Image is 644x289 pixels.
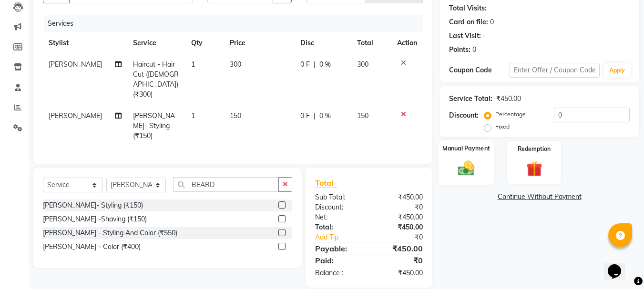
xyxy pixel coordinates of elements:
div: ₹450.00 [369,222,430,232]
div: Service Total: [449,94,492,104]
span: | [314,60,316,70]
div: Paid: [308,255,369,266]
div: ₹0 [379,232,430,242]
a: Continue Without Payment [441,192,637,202]
span: [PERSON_NAME]- Styling (₹150) [133,111,175,140]
span: 1 [191,111,195,120]
span: 150 [230,111,241,120]
div: ₹450.00 [369,243,430,254]
label: Percentage [495,110,526,119]
span: 300 [357,60,368,69]
label: Manual Payment [442,144,490,153]
img: _gift.svg [521,159,547,179]
div: ₹0 [369,202,430,212]
span: [PERSON_NAME] [49,60,102,69]
img: _cash.svg [453,159,480,178]
div: 0 [490,17,494,27]
div: Payable: [308,243,369,254]
div: Points: [449,45,470,55]
div: Total Visits: [449,3,487,13]
div: Last Visit: [449,31,481,41]
div: Discount: [308,202,369,212]
div: Sub Total: [308,192,369,202]
div: ₹450.00 [369,192,430,202]
span: 300 [230,60,241,69]
input: Enter Offer / Coupon Code [510,63,600,78]
div: ₹0 [369,255,430,266]
span: [PERSON_NAME] [49,111,102,120]
th: Qty [185,32,224,54]
div: Coupon Code [449,65,509,75]
div: Discount: [449,110,479,120]
div: Services [44,15,430,32]
label: Fixed [495,122,510,131]
span: Haircut - Hair Cut ([DEMOGRAPHIC_DATA]) (₹300) [133,60,179,99]
div: [PERSON_NAME]- Styling (₹150) [43,200,143,210]
div: [PERSON_NAME] - Styling And Color (₹550) [43,228,177,238]
div: Balance : [308,268,369,278]
th: Disc [295,32,351,54]
th: Service [127,32,185,54]
input: Search or Scan [173,177,279,192]
span: 0 F [300,111,310,121]
a: Add Tip [308,232,379,242]
span: 1 [191,60,195,69]
span: 0 % [319,60,331,70]
span: 0 F [300,60,310,70]
div: 0 [472,45,476,55]
th: Stylist [43,32,127,54]
th: Action [391,32,423,54]
div: [PERSON_NAME] -Shaving (₹150) [43,214,147,224]
label: Redemption [518,145,551,153]
div: [PERSON_NAME] - Color (₹400) [43,242,141,252]
span: 150 [357,111,368,120]
div: - [483,31,486,41]
th: Price [224,32,295,54]
button: Apply [603,63,631,78]
iframe: chat widget [604,251,634,279]
span: | [314,111,316,121]
div: ₹450.00 [496,94,521,104]
div: Card on file: [449,17,488,27]
div: ₹450.00 [369,268,430,278]
div: Total: [308,222,369,232]
span: 0 % [319,111,331,121]
div: ₹450.00 [369,212,430,222]
span: Total [315,178,337,188]
th: Total [351,32,392,54]
div: Net: [308,212,369,222]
